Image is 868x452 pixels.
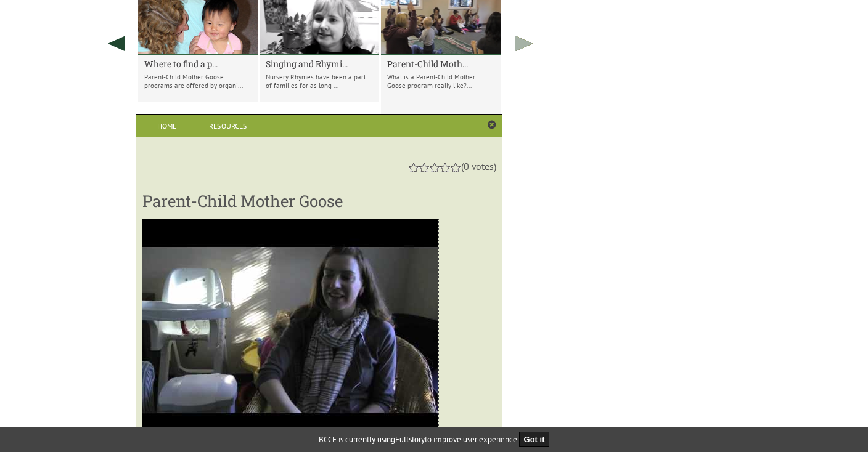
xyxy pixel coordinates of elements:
h3: Parent-Child Mother Goose [142,190,496,211]
a: 3 [430,163,440,172]
a: Fullstory [395,434,425,445]
a: 2 [419,163,429,172]
a: Close [488,120,496,130]
p: Nursery Rhymes have been a part of families for as long ... [266,73,373,90]
a: Resources [197,115,258,137]
a: Parent-Child Moth... [387,58,494,70]
span: (0 votes) [461,160,496,172]
a: Where to find a p... [144,58,252,70]
a: Home [136,115,197,137]
a: 4 [440,163,450,172]
button: Got it [519,432,550,447]
a: 1 [409,163,419,172]
p: What is a Parent-Child Mother Goose program really like?... [387,73,494,90]
a: Singing and Rhymi... [266,58,373,70]
a: 5 [451,163,461,172]
p: Parent-Child Mother Goose programs are offered by organi... [144,73,252,90]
